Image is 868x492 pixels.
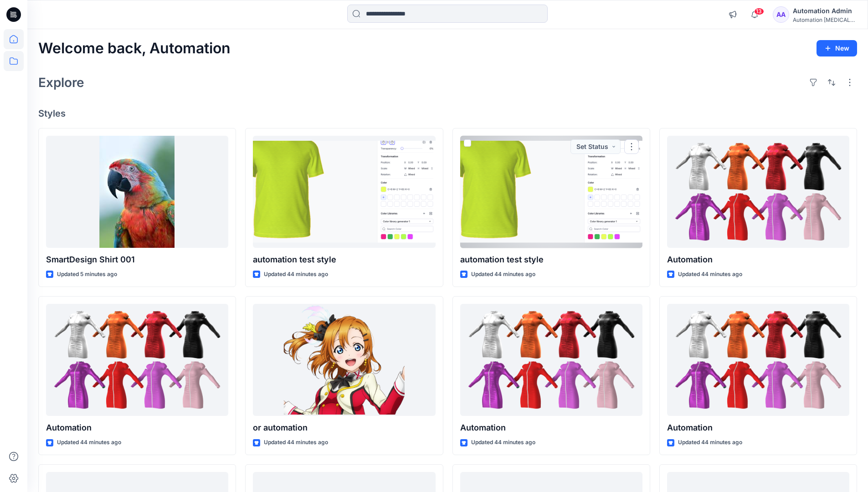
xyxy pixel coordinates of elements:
[57,270,117,279] p: Updated 5 minutes ago
[46,253,228,266] p: SmartDesign Shirt 001
[793,5,857,16] div: Automation Admin
[253,421,435,434] p: or automation
[471,270,535,279] p: Updated 44 minutes ago
[471,438,535,447] p: Updated 44 minutes ago
[793,16,857,23] div: Automation [MEDICAL_DATA]...
[253,136,435,248] a: automation test style
[678,270,742,279] p: Updated 44 minutes ago
[460,421,642,434] p: Automation
[667,253,849,266] p: Automation
[46,304,228,416] a: Automation
[667,304,849,416] a: Automation
[38,108,857,119] h4: Styles
[754,8,764,15] span: 13
[264,270,328,279] p: Updated 44 minutes ago
[667,136,849,248] a: Automation
[460,253,642,266] p: automation test style
[46,136,228,248] a: SmartDesign Shirt 001
[253,304,435,416] a: or automation
[264,438,328,447] p: Updated 44 minutes ago
[667,421,849,434] p: Automation
[817,40,857,56] button: New
[57,438,121,447] p: Updated 44 minutes ago
[460,136,642,248] a: automation test style
[46,421,228,434] p: Automation
[38,40,231,57] h2: Welcome back, Automation
[678,438,742,447] p: Updated 44 minutes ago
[38,75,84,90] h2: Explore
[253,253,435,266] p: automation test style
[773,6,789,23] div: AA
[460,304,642,416] a: Automation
